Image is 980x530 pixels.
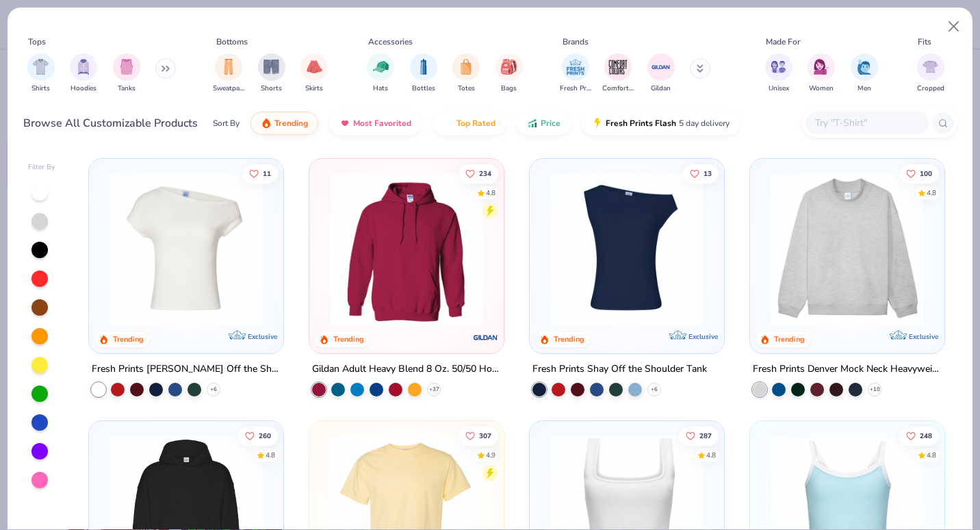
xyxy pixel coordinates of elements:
span: Women [809,84,834,94]
img: Unisex Image [771,59,786,75]
img: 01756b78-01f6-4cc6-8d8a-3c30c1a0c8ac [323,173,490,326]
div: Filter By [28,162,55,173]
div: Gildan Adult Heavy Blend 8 Oz. 50/50 Hooded Sweatshirt [312,361,501,378]
div: filter for Unisex [765,53,792,94]
span: 260 [259,432,272,439]
div: 4.8 [706,450,716,460]
img: Bottles Image [416,59,431,75]
span: Exclusive [248,332,277,341]
div: 4.8 [927,188,936,198]
span: Most Favorited [353,118,411,129]
img: Gildan logo [472,324,500,351]
div: Fresh Prints Denver Mock Neck Heavyweight Sweatshirt [753,361,942,378]
button: filter button [213,53,244,94]
span: + 10 [869,386,879,394]
button: filter button [367,53,394,94]
div: filter for Shorts [258,53,285,94]
div: filter for Tanks [113,53,140,94]
button: Most Favorited [329,112,422,135]
button: filter button [560,53,591,94]
img: Totes Image [459,59,474,75]
span: Cropped [917,84,944,94]
button: filter button [27,53,55,94]
span: Gildan [651,84,671,94]
span: Bottles [412,84,435,94]
button: filter button [495,53,523,94]
img: Women Image [814,59,829,75]
span: Hoodies [70,84,96,94]
div: Sort By [213,117,240,129]
button: Like [459,164,498,183]
span: Skirts [305,84,323,94]
button: Fresh Prints Flash5 day delivery [582,112,740,135]
img: TopRated.gif [443,118,454,129]
img: Tanks Image [119,59,134,75]
img: f5d85501-0dbb-4ee4-b115-c08fa3845d83 [764,173,931,326]
div: filter for Skirts [300,53,328,94]
div: 4.9 [486,450,495,460]
button: filter button [917,53,944,94]
span: 307 [479,432,491,439]
span: Fresh Prints Flash [606,118,676,129]
button: filter button [258,53,285,94]
img: Shirts Image [33,59,49,75]
span: Exclusive [908,332,938,341]
img: a164e800-7022-4571-a324-30c76f641635 [490,173,657,326]
button: Like [679,426,719,445]
div: Made For [766,36,800,48]
span: 5 day delivery [679,116,730,131]
div: Fits [918,36,931,48]
div: 4.8 [486,188,495,198]
span: Trending [274,118,308,129]
input: Try "T-Shirt" [814,115,919,131]
img: Skirts Image [307,59,322,75]
button: Like [239,426,279,445]
button: filter button [851,53,878,94]
img: most_fav.gif [339,118,350,129]
span: 13 [704,170,712,177]
span: Fresh Prints [560,84,591,94]
span: 287 [699,432,712,439]
img: Shorts Image [263,59,279,75]
span: + 37 [429,386,439,394]
button: Like [899,164,939,183]
span: 11 [263,170,272,177]
div: Tops [28,36,46,48]
div: filter for Totes [452,53,480,94]
div: filter for Shirts [27,53,55,94]
div: filter for Bottles [410,53,437,94]
span: Bags [501,84,517,94]
span: Comfort Colors [602,84,634,94]
span: + 6 [210,386,217,394]
span: + 6 [651,386,658,394]
span: Tanks [118,84,136,94]
img: 5716b33b-ee27-473a-ad8a-9b8687048459 [543,173,710,326]
img: a1c94bf0-cbc2-4c5c-96ec-cab3b8502a7f [103,173,270,326]
div: 4.8 [266,450,276,460]
div: Bottoms [216,36,248,48]
div: filter for Bags [495,53,523,94]
span: Shorts [261,84,282,94]
button: Like [683,164,719,183]
button: Like [459,426,498,445]
button: filter button [647,53,675,94]
button: filter button [300,53,328,94]
img: af1e0f41-62ea-4e8f-9b2b-c8bb59fc549d [710,173,877,326]
button: Like [243,164,279,183]
div: filter for Hoodies [70,53,97,94]
span: Totes [458,84,475,94]
button: Price [517,112,571,135]
span: Unisex [769,84,789,94]
button: filter button [765,53,792,94]
span: Price [541,118,560,129]
button: filter button [70,53,97,94]
button: filter button [602,53,634,94]
span: Men [857,84,871,94]
img: Gildan Image [651,57,671,77]
div: filter for Gildan [647,53,675,94]
div: 4.8 [927,450,936,460]
span: 100 [920,170,932,177]
img: Cropped Image [923,59,938,75]
img: trending.gif [261,118,272,129]
button: Trending [250,112,318,135]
